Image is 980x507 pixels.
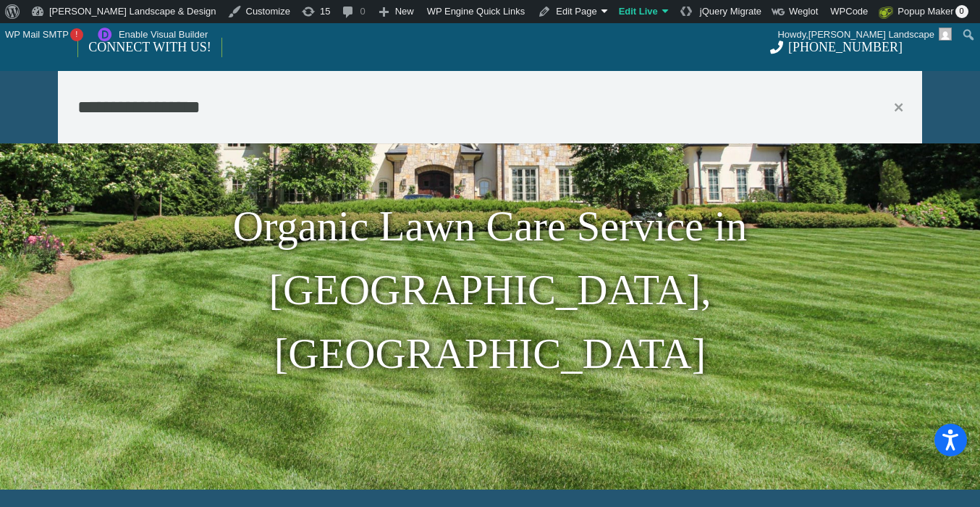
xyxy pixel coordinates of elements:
[772,23,958,46] a: Howdy,
[78,30,221,64] a: CONNECT WITH US!
[770,40,903,54] a: [PHONE_NUMBER]
[70,28,83,41] span: !
[77,195,903,385] h1: Organic Lawn Care Service in [GEOGRAPHIC_DATA], [GEOGRAPHIC_DATA]
[895,94,922,120] button: Close
[955,5,968,18] span: 0
[808,29,934,40] span: [PERSON_NAME] Landscape
[788,40,903,54] span: [PHONE_NUMBER]
[89,23,214,46] a: Enable Visual Builder
[58,89,922,125] input: Search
